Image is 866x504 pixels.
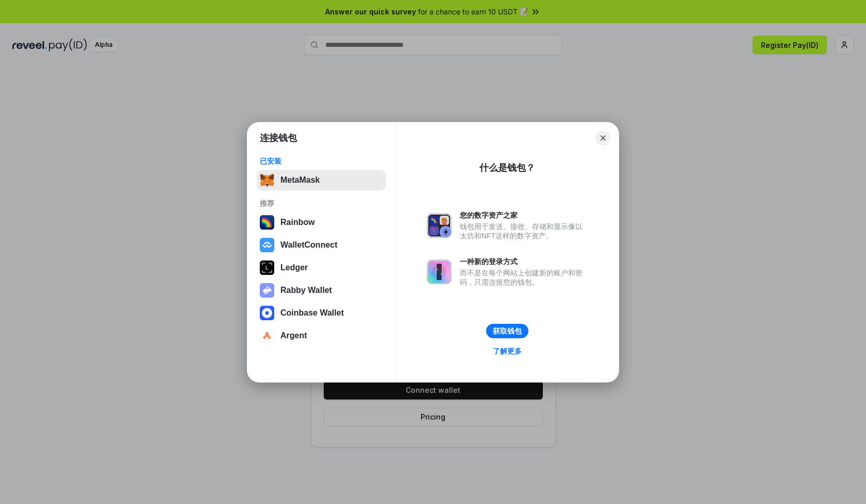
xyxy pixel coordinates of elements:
[479,162,535,174] div: 什么是钱包？
[460,222,588,240] div: 钱包用于发送、接收、存储和显示像以太坊和NFT这样的数字资产。
[260,306,274,320] img: svg+xml,%3Csvg%20width%3D%2228%22%20height%3D%2228%22%20viewBox%3D%220%200%2028%2028%22%20fill%3D...
[257,170,386,190] button: MetaMask
[257,280,386,301] button: Rabby Wallet
[596,131,610,145] button: Close
[257,303,386,323] button: Coinbase Wallet
[280,240,338,250] div: WalletConnect
[280,308,344,318] div: Coinbase Wallet
[260,238,274,252] img: svg+xml,%3Csvg%20width%3D%2228%22%20height%3D%2228%22%20viewBox%3D%220%200%2028%2028%22%20fill%3D...
[257,257,386,278] button: Ledger
[260,132,297,144] h1: 连接钱包
[493,326,522,336] div: 获取钱包
[257,325,386,346] button: Argent
[280,263,308,272] div: Ledger
[280,218,315,227] div: Rainbow
[427,213,452,238] img: svg+xml,%3Csvg%20xmlns%3D%22http%3A%2F%2Fwww.w3.org%2F2000%2Fsvg%22%20fill%3D%22none%22%20viewBox...
[280,176,320,185] div: MetaMask
[260,199,383,208] div: 推荐
[460,268,588,287] div: 而不是在每个网站上创建新的账户和密码，只需连接您的钱包。
[280,286,332,295] div: Rabby Wallet
[427,259,452,284] img: svg+xml,%3Csvg%20xmlns%3D%22http%3A%2F%2Fwww.w3.org%2F2000%2Fsvg%22%20fill%3D%22none%22%20viewBox...
[260,283,274,298] img: svg+xml,%3Csvg%20xmlns%3D%22http%3A%2F%2Fwww.w3.org%2F2000%2Fsvg%22%20fill%3D%22none%22%20viewBox...
[260,173,274,187] img: svg+xml,%3Csvg%20fill%3D%22none%22%20height%3D%2233%22%20viewBox%3D%220%200%2035%2033%22%20width%...
[257,235,386,255] button: WalletConnect
[460,211,588,220] div: 您的数字资产之家
[260,328,274,343] img: svg+xml,%3Csvg%20width%3D%2228%22%20height%3D%2228%22%20viewBox%3D%220%200%2028%2028%22%20fill%3D...
[260,260,274,275] img: svg+xml,%3Csvg%20xmlns%3D%22http%3A%2F%2Fwww.w3.org%2F2000%2Fsvg%22%20width%3D%2228%22%20height%3...
[260,157,383,166] div: 已安装
[280,331,307,340] div: Argent
[486,324,528,338] button: 获取钱包
[487,344,528,358] a: 了解更多
[257,212,386,233] button: Rainbow
[460,257,588,266] div: 一种新的登录方式
[260,215,274,230] img: svg+xml,%3Csvg%20width%3D%22120%22%20height%3D%22120%22%20viewBox%3D%220%200%20120%20120%22%20fil...
[493,346,522,356] div: 了解更多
